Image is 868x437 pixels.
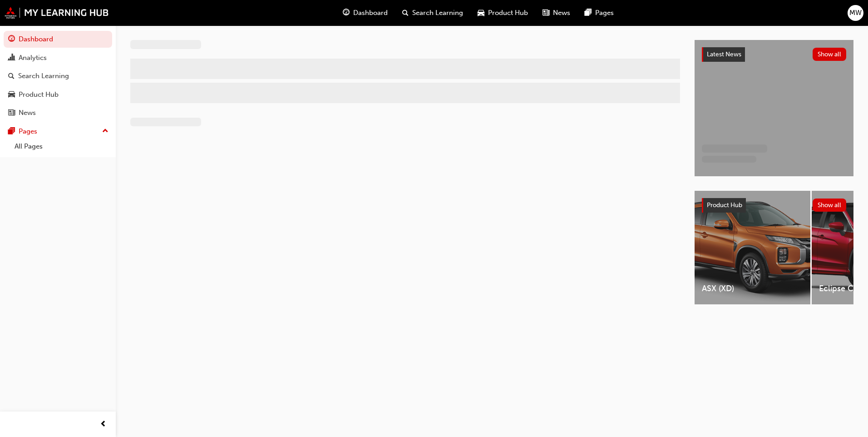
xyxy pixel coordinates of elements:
[8,35,15,44] span: guage-icon
[8,91,15,99] span: car-icon
[695,191,810,304] a: ASX (XD)
[19,126,37,137] div: Pages
[8,109,15,117] span: news-icon
[4,31,112,48] a: Dashboard
[488,8,528,18] span: Product Hub
[702,198,846,213] a: Product HubShow all
[102,125,108,137] span: up-icon
[4,104,112,121] a: News
[707,201,742,209] span: Product Hub
[4,123,112,140] button: Pages
[813,48,847,61] button: Show all
[702,47,846,62] a: Latest NewsShow all
[553,8,570,18] span: News
[395,4,470,22] a: search-iconSearch Learning
[5,7,109,19] img: mmal
[4,29,112,123] button: DashboardAnalyticsSearch LearningProduct HubNews
[18,71,69,81] div: Search Learning
[849,8,862,18] span: MW
[8,54,15,62] span: chart-icon
[412,8,463,18] span: Search Learning
[19,89,59,100] div: Product Hub
[11,139,112,154] a: All Pages
[813,199,847,212] button: Show all
[702,283,803,294] span: ASX (XD)
[335,4,395,22] a: guage-iconDashboard
[8,128,15,136] span: pages-icon
[4,50,112,66] a: Analytics
[19,108,36,118] div: News
[470,4,535,22] a: car-iconProduct Hub
[402,7,409,19] span: search-icon
[100,419,107,430] span: prev-icon
[353,8,388,18] span: Dashboard
[542,7,549,19] span: news-icon
[585,7,592,19] span: pages-icon
[478,7,484,19] span: car-icon
[848,5,863,21] button: MW
[343,7,350,19] span: guage-icon
[4,68,112,84] a: Search Learning
[707,50,741,58] span: Latest News
[595,8,614,18] span: Pages
[4,86,112,103] a: Product Hub
[8,72,15,80] span: search-icon
[535,4,577,22] a: news-iconNews
[577,4,621,22] a: pages-iconPages
[19,53,47,63] div: Analytics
